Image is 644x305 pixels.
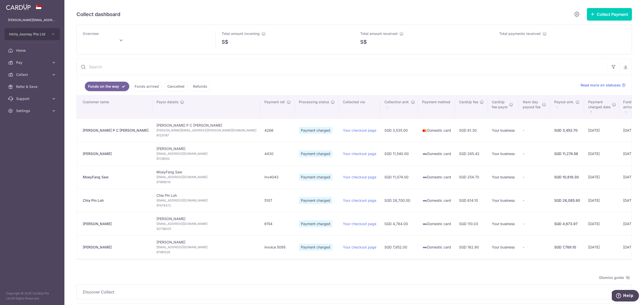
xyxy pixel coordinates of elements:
span: Payor details [156,99,179,105]
span: Total amount incoming [222,31,260,36]
span: CardUp fee payor [492,99,508,110]
span: [EMAIL_ADDRESS][DOMAIN_NAME] [156,221,256,226]
td: [DATE] [584,189,619,212]
p: [PERSON_NAME][EMAIL_ADDRESS][DOMAIN_NAME] [8,18,56,23]
th: CardUpfee payor [488,95,519,119]
td: SGD 7,952.00 [380,235,418,259]
th: Collection amt. : activate to sort column ascending [380,95,418,119]
span: [EMAIL_ADDRESS][DOMAIN_NAME] [156,151,256,156]
span: Collection amt. [384,99,410,105]
td: 4266 [260,119,295,142]
span: [EMAIL_ADDRESS][DOMAIN_NAME] [156,198,256,203]
div: MoeyFang Saw [83,175,148,180]
td: MoeyFang Saw [152,165,260,189]
td: SGD 3,535.00 [380,119,418,142]
td: SGD 265.42 [455,142,488,165]
td: Your business [488,142,519,165]
span: Payment charged date [588,99,611,110]
a: Cancelled [164,82,188,91]
a: Funds arrived [131,82,162,91]
td: invoice 5095 [260,235,295,259]
span: [PERSON_NAME][EMAIL_ADDRESS][PERSON_NAME][DOMAIN_NAME] [156,128,256,133]
span: Payment ref. [264,99,285,105]
span: Total amount received [360,31,397,36]
span: Payment charged [299,220,332,227]
a: Your checkout page [343,175,376,179]
td: [DATE] [584,235,619,259]
span: 97969019 [156,180,256,185]
td: Your business [488,165,519,189]
td: SGD 11,540.00 [380,142,418,165]
td: Domestic card [418,212,455,235]
span: Home [16,48,49,53]
td: SGD 614.10 [455,189,488,212]
span: Read more on statuses [581,83,621,88]
td: Domestic card [418,142,455,165]
td: [PERSON_NAME] [152,235,260,259]
iframe: Opens a widget where you can find more information [612,290,639,302]
td: Domestic card [418,235,455,259]
div: SGD 11,274.58 [554,151,580,156]
td: 4430 [260,142,295,165]
td: Inv4043 [260,165,295,189]
div: SGD 7,769.10 [554,245,580,250]
td: Domestic card [418,165,455,189]
td: 5107 [260,189,295,212]
a: Your checkout page [343,222,376,226]
img: visa-sm-192604c4577d2d35970c8ed26b86981c2741ebd56154ab54ad91a526f0f24972.png [422,198,427,203]
span: Help [11,4,22,8]
img: mastercard-sm-87a3fd1e0bddd137fecb07648320f44c262e2538e7db6024463105ddbc961eb2.png [422,128,427,133]
span: Overview [83,31,99,36]
td: [PERSON_NAME] [152,212,260,235]
img: visa-sm-192604c4577d2d35970c8ed26b86981c2741ebd56154ab54ad91a526f0f24972.png [422,175,427,180]
a: Your checkout page [343,245,376,249]
img: CardUp [6,4,31,10]
a: Refunds [190,82,211,91]
span: Dismiss guide [599,275,630,281]
td: Your business [488,189,519,212]
span: Intriq Journey Pte Ltd [9,32,46,37]
td: SGD 110.03 [455,212,488,235]
th: Paymentcharged date : activate to sort column ascending [584,95,619,119]
th: Customer name [77,95,152,119]
td: Your business [488,235,519,259]
img: visa-sm-192604c4577d2d35970c8ed26b86981c2741ebd56154ab54ad91a526f0f24972.png [422,151,427,157]
button: Collect Payment [587,8,632,21]
th: Next daypayout fee [519,95,550,119]
th: Collected via [339,95,380,119]
a: Your checkout page [343,198,376,202]
td: - [519,119,550,142]
td: - [519,212,550,235]
td: Domestic card [418,119,455,142]
div: [PERSON_NAME] [83,151,148,156]
span: 97474472 [156,203,256,208]
td: [DATE] [584,142,619,165]
td: Your business [488,119,519,142]
div: [PERSON_NAME] [83,221,148,226]
td: Your business [488,212,519,235]
th: Payor details [152,95,260,119]
span: [EMAIL_ADDRESS][DOMAIN_NAME] [156,245,256,250]
span: CardUp fee [459,99,478,105]
a: Your checkout page [343,128,376,132]
span: Payment charged [299,174,332,181]
th: Payment method [418,95,455,119]
th: CardUp fee [455,95,488,119]
span: Processing status [299,99,329,105]
td: - [519,189,550,212]
span: Refer & Save [16,84,49,89]
span: Payment charged [299,197,332,204]
td: [PERSON_NAME] [152,142,260,165]
div: SGD 26,085.90 [554,198,580,203]
span: Collect [16,72,49,77]
span: Support [16,96,49,101]
span: Next day payout fee [523,99,541,110]
div: [PERSON_NAME] [83,245,148,250]
td: [DATE] [584,119,619,142]
span: 91139550 [156,156,256,161]
a: Your checkout page [343,151,376,156]
div: [PERSON_NAME] P C [PERSON_NAME] [83,128,148,133]
h5: Collect dashboard [76,10,120,18]
div: SGD 3,453.70 [554,128,580,133]
div: Chia Pin Loh [83,198,148,203]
